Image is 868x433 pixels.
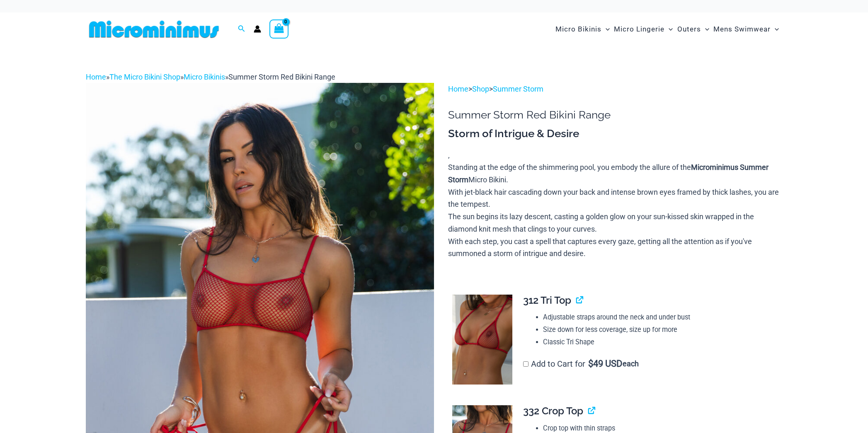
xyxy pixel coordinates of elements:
[228,73,335,81] span: Summer Storm Red Bikini Range
[588,358,593,369] span: $
[543,324,775,336] li: Size down for less coverage, size up for more
[448,127,782,141] h3: Storm of Intrigue & Desire
[452,295,512,385] img: Summer Storm Red 312 Tri Top
[523,294,571,306] span: 312 Tri Top
[543,336,775,348] li: Classic Tri Shape
[543,311,775,324] li: Adjustable straps around the neck and under bust
[448,109,782,121] h1: Summer Storm Red Bikini Range
[711,17,781,42] a: Mens SwimwearMenu ToggleMenu Toggle
[448,127,782,260] div: ,
[555,19,601,40] span: Micro Bikinis
[86,73,335,81] span: » » »
[109,73,180,81] a: The Micro Bikini Shop
[448,85,468,93] a: Home
[523,359,639,369] label: Add to Cart for
[553,17,612,42] a: Micro BikinisMenu ToggleMenu Toggle
[448,83,782,95] p: > >
[675,17,711,42] a: OutersMenu ToggleMenu Toggle
[86,73,106,81] a: Home
[523,361,529,367] input: Add to Cart for$49 USD each
[623,360,639,368] span: each
[472,85,489,93] a: Shop
[493,85,543,93] a: Summer Storm
[238,24,245,34] a: Search icon link
[601,19,610,40] span: Menu Toggle
[448,163,769,184] b: Microminimus Summer Storm
[713,19,771,40] span: Mens Swimwear
[664,19,673,40] span: Menu Toggle
[677,19,701,40] span: Outers
[552,15,782,43] nav: Site Navigation
[269,19,289,39] a: View Shopping Cart, empty
[86,20,222,39] img: MM SHOP LOGO FLAT
[612,17,675,42] a: Micro LingerieMenu ToggleMenu Toggle
[184,73,225,81] a: Micro Bikinis
[771,19,779,40] span: Menu Toggle
[448,161,782,260] p: Standing at the edge of the shimmering pool, you embody the allure of the Micro Bikini. With jet-...
[523,405,583,417] span: 332 Crop Top
[588,360,622,368] span: 49 USD
[701,19,709,40] span: Menu Toggle
[254,25,261,33] a: Account icon link
[614,19,664,40] span: Micro Lingerie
